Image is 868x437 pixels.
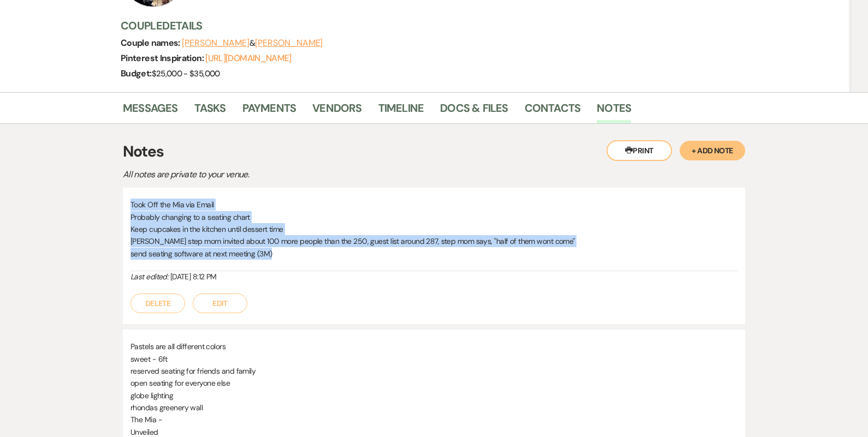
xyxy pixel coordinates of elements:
button: Delete [130,294,185,313]
span: Pinterest Inspiration: [121,52,205,64]
a: Notes [597,99,631,123]
span: Couple names: [121,37,182,49]
button: [PERSON_NAME] [255,39,323,47]
p: send seating software at next meeting (3M) [130,248,738,260]
div: [DATE] 8:12 PM [130,271,738,283]
a: Vendors [312,99,361,123]
p: Probably changing to a seating chart [130,211,738,223]
p: sweet - 6ft [130,353,738,365]
span: Budget: [121,68,152,79]
p: Pastels are all different colors [130,340,738,352]
button: Edit [193,294,247,313]
span: & [182,38,323,49]
p: rhondas greenery wall [130,402,738,414]
button: [PERSON_NAME] [182,39,249,47]
button: + Add Note [680,141,745,160]
p: Took Off the Mia via Email [130,199,738,211]
i: Last edited: [130,272,168,282]
h3: Notes [123,140,745,163]
a: Payments [242,99,296,123]
span: $25,000 - $35,000 [152,68,220,79]
p: reserved seating for friends and family [130,365,738,377]
p: Keep cupcakes in the kitchen until dessert time [130,223,738,235]
a: Messages [123,99,178,123]
p: [PERSON_NAME] step mom invited about 100 more people than the 250, guest list around 287, step mo... [130,235,738,247]
p: globe lighting [130,390,738,402]
a: [URL][DOMAIN_NAME] [205,52,291,64]
a: Docs & Files [440,99,508,123]
button: Print [607,140,672,161]
p: All notes are private to your venue. [123,167,505,182]
a: Timeline [378,99,424,123]
p: The Mia - [130,414,738,426]
a: Contacts [525,99,581,123]
h3: Couple Details [121,18,732,33]
a: Tasks [194,99,226,123]
p: open seating for everyone else [130,377,738,389]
